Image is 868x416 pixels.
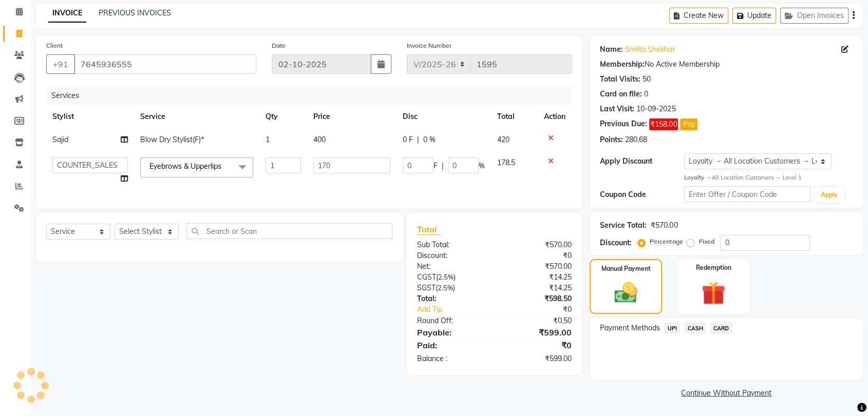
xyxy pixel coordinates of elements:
div: ₹570.00 [651,220,677,231]
img: _cash.svg [607,280,644,306]
div: Sub Total: [409,240,495,250]
button: Open Invoices [780,8,848,24]
div: 10-09-2025 [636,104,675,114]
button: Create New [669,8,728,24]
img: _gift.svg [694,279,732,308]
input: Search by Name/Mobile/Email/Code [74,54,256,74]
div: Net: [409,261,495,272]
th: Total [491,105,538,128]
div: Service Total: [600,220,647,231]
span: UPI [664,322,680,334]
div: 50 [643,74,651,85]
a: INVOICE [48,4,86,23]
th: Service [134,105,259,128]
span: F [433,161,438,171]
div: ( ) [409,283,495,293]
th: Disc [397,105,491,128]
span: Blow Dry Stylist(F)* [140,135,204,144]
label: Percentage [650,237,683,246]
button: Update [732,8,776,24]
label: Fixed [699,237,714,246]
div: ₹14.25 [495,283,580,293]
span: Payment Methods [600,323,660,333]
span: 2.5% [438,284,453,292]
div: Apply Discount [600,156,684,167]
div: Round Off: [409,315,495,326]
span: 2.5% [438,273,454,281]
span: % [479,161,485,171]
input: Enter Offer / Coupon Code [684,186,810,202]
div: Discount: [409,250,495,261]
div: ₹14.25 [495,272,580,283]
button: Apply [815,187,844,203]
div: ₹570.00 [495,261,580,272]
th: Stylist [46,105,134,128]
div: ₹0 [495,339,580,351]
div: Points: [600,134,623,145]
th: Qty [259,105,307,128]
button: +91 [46,54,75,74]
div: Total: [409,293,495,304]
div: Services [47,86,579,105]
div: No Active Membership [600,59,853,70]
span: 400 [313,135,326,144]
span: CASH [684,322,706,334]
label: Invoice Number [407,41,451,50]
div: Payable: [409,326,495,339]
div: ₹599.00 [495,353,580,364]
label: Redemption [695,263,731,272]
div: Card on file: [600,89,642,100]
span: Sajid [52,135,68,144]
div: Last Visit: [600,104,634,114]
span: SGST [417,283,436,292]
span: Total [417,224,441,235]
label: Date [272,41,286,50]
div: ₹599.00 [495,326,580,339]
span: CARD [710,322,732,334]
div: ₹570.00 [495,240,580,250]
div: Total Visits: [600,74,640,85]
span: ₹158.00 [649,118,678,130]
div: Previous Due: [600,118,647,130]
label: Client [46,41,63,50]
span: Eyebrows & Upperlips [149,162,221,171]
a: Add Tip [409,304,508,315]
div: ₹598.50 [495,293,580,304]
div: ( ) [409,272,495,283]
input: Search or Scan [186,223,392,239]
div: 280.68 [625,134,647,145]
a: Smiita Shekhar [625,44,675,55]
div: All Location Customers → Level 1 [684,173,853,182]
button: Pay [680,118,697,130]
span: 1 [266,135,270,144]
span: CGST [417,272,436,282]
div: ₹0.50 [495,315,580,326]
span: 0 % [423,134,436,145]
div: Membership: [600,59,645,70]
div: ₹0 [495,250,580,261]
div: Name: [600,44,623,55]
div: Paid: [409,339,495,351]
span: 0 F [403,134,413,145]
div: ₹0 [508,304,579,315]
div: Discount: [600,237,632,248]
div: Coupon Code [600,189,684,200]
a: x [221,162,226,171]
th: Price [307,105,397,128]
a: Continue Without Payment [592,388,861,399]
span: | [417,134,419,145]
th: Action [538,105,572,128]
span: 178.5 [497,158,515,167]
span: 420 [497,135,510,144]
strong: Loyalty → [684,174,711,181]
span: | [442,161,444,171]
a: PREVIOUS INVOICES [99,8,171,17]
div: 0 [644,89,648,100]
label: Manual Payment [601,264,651,273]
div: Balance : [409,353,495,364]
